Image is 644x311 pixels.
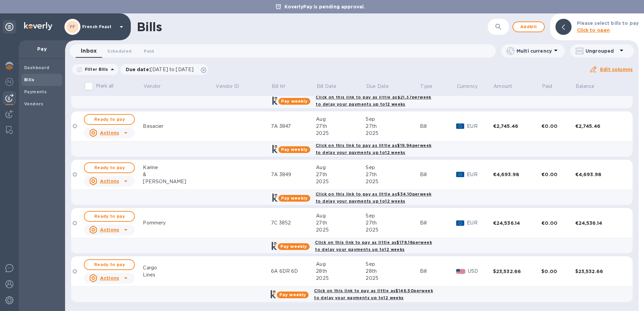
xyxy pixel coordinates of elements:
div: Karine [143,164,215,171]
span: Add bill [519,23,539,31]
p: Balance [576,83,594,90]
span: Currency [457,83,478,90]
b: Pay weekly [280,244,307,249]
div: $0.00 [541,268,575,275]
div: 27th [366,219,420,226]
span: Ready to pay [90,164,129,172]
span: Paid [542,83,561,90]
span: Balance [576,83,603,90]
div: 27th [366,123,420,130]
div: 7A 3849 [271,171,316,178]
u: Actions [100,178,119,184]
p: Filter Bills [82,66,108,72]
div: 2025 [316,275,366,282]
b: Payments [24,89,47,94]
div: $23,532.66 [493,268,542,275]
b: Please select bills to pay [577,20,639,26]
span: Ready to pay [90,261,129,269]
div: Due date:[DATE] to [DATE] [120,64,208,75]
button: Ready to pay [84,259,135,270]
p: Ungrouped [586,48,618,54]
div: Cargo [143,264,215,271]
p: Vendor [144,83,161,90]
p: Bill Date [317,83,336,90]
p: USD [468,268,493,275]
div: Aug [316,261,366,268]
u: Actions [100,275,119,281]
b: Click on this link to pay as little as $146.50 per week to delay your payments up to 12 weeks [314,288,433,300]
u: Actions [100,130,119,136]
div: €24,536.14 [493,220,542,226]
span: Vendor [144,83,169,90]
span: Vendor ID [216,83,248,90]
div: Pommery [143,219,215,226]
div: 27th [316,219,366,226]
u: Actions [100,227,119,232]
span: [DATE] to [DATE] [150,67,194,72]
span: Due Date [366,83,397,90]
div: Bill [420,171,457,178]
span: Type [420,83,441,90]
b: Vendors [24,101,44,106]
b: Click to open [577,28,610,33]
div: 27th [316,123,366,130]
div: $23,532.66 [575,268,624,275]
p: Amount [493,83,512,90]
p: KoverlyPay is pending approval. [281,3,369,10]
div: 7A 3847 [271,123,316,130]
b: Pay weekly [279,292,306,297]
div: 2025 [316,130,366,137]
div: Aug [316,212,366,219]
div: €4,693.98 [493,171,542,178]
div: Lines [143,271,215,278]
div: 2025 [366,178,420,185]
div: 27th [366,171,420,178]
div: 28th [366,268,420,275]
div: Sep [366,116,420,123]
img: Logo [24,22,52,30]
p: Type [420,83,432,90]
div: €2,745.46 [493,123,542,129]
span: Ready to pay [90,212,129,220]
span: Amount [493,83,521,90]
p: Mark all [96,83,113,90]
p: Bill № [272,83,285,90]
div: €2,745.46 [575,123,624,129]
div: €0.00 [541,171,575,178]
span: Inbox [81,46,97,56]
p: Due Date [366,83,389,90]
u: Edit columns [600,67,633,72]
div: 2025 [366,130,420,137]
img: USD [456,269,465,274]
b: Click on this link to pay as little as $34.10 per week to delay your payments up to 12 weeks [316,192,431,204]
button: Ready to pay [84,114,135,125]
span: Paid [144,48,154,55]
span: Bill Date [317,83,345,90]
b: Bills [24,77,34,82]
div: 7C 3852 [271,219,316,226]
span: Ready to pay [90,115,129,123]
div: 2025 [366,275,420,282]
div: Sep [366,261,420,268]
b: Click on this link to pay as little as $178.18 per week to delay your payments up to 12 weeks [315,240,432,252]
p: Paid [542,83,552,90]
button: Addbill [513,21,545,32]
button: Ready to pay [84,162,135,173]
div: Sep [366,164,420,171]
div: €4,693.98 [575,171,624,178]
h1: Bills [137,20,162,34]
b: Click on this link to pay as little as $19.94 per week to delay your payments up to 12 weeks [316,143,431,155]
img: Foreign exchange [5,78,13,86]
p: Multi currency [517,48,552,54]
div: 6A 6DR 6D [271,268,316,275]
p: EUR [467,123,493,130]
div: 28th [316,268,366,275]
div: Bill [420,268,457,275]
div: €0.00 [541,123,575,129]
div: 2025 [366,226,420,234]
button: Ready to pay [84,211,135,222]
b: Pay weekly [281,147,308,152]
span: Bill № [272,83,294,90]
div: €0.00 [541,220,575,226]
b: Dashboard [24,65,50,70]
